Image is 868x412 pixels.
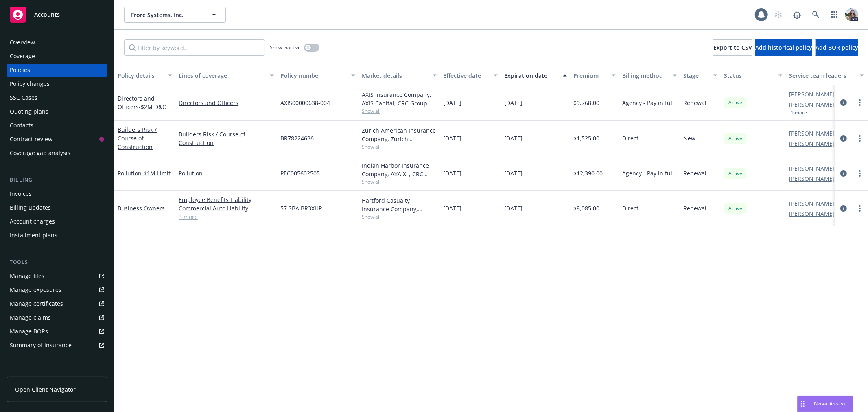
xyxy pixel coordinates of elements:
a: Quoting plans [7,105,107,118]
div: Manage certificates [10,297,63,310]
div: Contacts [10,119,33,132]
a: Manage certificates [7,297,107,310]
span: [DATE] [443,134,461,142]
div: Invoices [10,187,32,200]
a: Switch app [826,7,843,23]
a: Pollution [179,169,274,178]
div: AXIS Insurance Company, AXIS Capital, CRC Group [362,90,437,107]
a: Summary of insurance [7,339,107,352]
span: [DATE] [443,204,461,213]
a: [PERSON_NAME] [789,139,835,148]
div: Manage BORs [10,325,48,338]
div: Zurich American Insurance Company, Zurich Insurance Group, [GEOGRAPHIC_DATA] Assure/[GEOGRAPHIC_D... [362,126,437,143]
a: Contract review [7,133,107,146]
div: Stage [683,71,708,80]
button: Add historical policy [755,39,812,56]
a: circleInformation [839,134,848,143]
span: [DATE] [504,169,523,178]
a: Policy changes [7,77,107,90]
span: $9,768.00 [573,99,599,107]
button: Policy number [277,66,359,85]
a: Invoices [7,187,107,200]
span: Show all [362,178,437,185]
div: Coverage [10,50,35,63]
button: Premium [570,66,619,85]
a: [PERSON_NAME] [789,100,835,109]
a: Builders Risk / Course of Construction [118,126,157,151]
a: Commercial Auto Liability [179,204,274,213]
span: Renewal [683,204,706,213]
span: Renewal [683,99,706,107]
a: more [855,98,865,107]
span: New [683,134,695,142]
span: [DATE] [443,99,461,107]
button: Export to CSV [713,39,752,56]
div: Market details [362,71,428,80]
a: Overview [7,36,107,49]
button: Service team leaders [786,66,867,85]
div: Hartford Casualty Insurance Company, Hartford Insurance Group [362,196,437,213]
a: [PERSON_NAME] [789,164,835,173]
div: Expiration date [504,71,558,80]
a: Search [808,7,824,23]
span: Add historical policy [755,44,812,51]
a: Report a Bug [789,7,805,23]
span: Agency - Pay in full [622,169,674,178]
a: Manage claims [7,311,107,324]
a: circleInformation [839,98,848,107]
div: Premium [573,71,607,80]
a: Installment plans [7,229,107,242]
a: [PERSON_NAME] [789,209,835,218]
a: Manage BORs [7,325,107,338]
div: Indian Harbor Insurance Company, AXA XL, CRC Group [362,161,437,178]
span: AXIS00000638-004 [280,99,330,107]
span: Frore Systems, Inc. [131,11,201,19]
div: Policy changes [10,77,50,90]
span: Show all [362,143,437,150]
button: Market details [359,66,440,85]
button: Effective date [440,66,501,85]
a: [PERSON_NAME] [789,174,835,183]
span: Export to CSV [713,44,752,51]
div: Status [724,71,774,80]
div: Service team leaders [789,71,855,80]
div: Manage claims [10,311,51,324]
a: more [855,169,865,178]
span: BR78224636 [280,134,314,142]
a: Directors and Officers [179,99,274,107]
div: Drag to move [798,396,808,412]
span: [DATE] [504,204,523,213]
div: Effective date [443,71,489,80]
span: PEC005602505 [280,169,320,178]
div: Contract review [10,133,52,146]
input: Filter by keyword... [124,39,265,56]
span: Show all [362,213,437,220]
button: Billing method [619,66,680,85]
div: Manage files [10,270,44,283]
span: Active [727,170,743,177]
button: Expiration date [501,66,570,85]
a: more [855,204,865,213]
span: Manage exposures [7,283,107,296]
a: Policies [7,64,107,77]
button: Add BOR policy [816,39,858,56]
span: Add BOR policy [816,44,858,51]
span: - $1M Limit [142,169,171,177]
span: Nova Assist [814,400,846,407]
span: Open Client Navigator [15,385,76,394]
button: Status [721,66,786,85]
button: Nova Assist [797,396,853,412]
div: Summary of insurance [10,339,72,352]
span: Active [727,135,743,142]
span: $1,525.00 [573,134,599,142]
button: Stage [680,66,721,85]
div: Overview [10,36,35,49]
div: Policy number [280,71,346,80]
div: Policy details [118,71,163,80]
span: Show inactive [270,44,301,51]
div: Tools [7,258,107,266]
span: Show all [362,107,437,114]
a: SSC Cases [7,91,107,104]
a: Account charges [7,215,107,228]
a: 3 more [179,213,274,221]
